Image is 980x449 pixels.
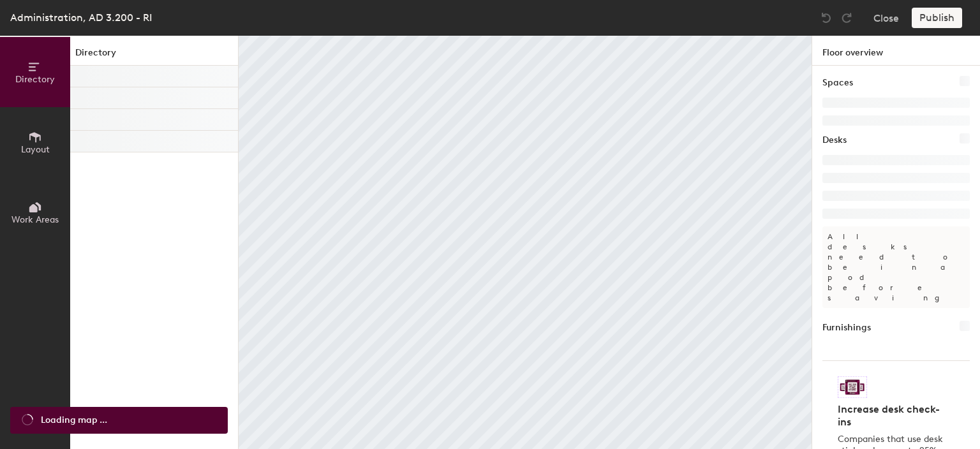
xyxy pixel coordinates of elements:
div: Administration, AD 3.200 - RI [10,10,152,26]
h1: Spaces [822,76,853,90]
canvas: Map [239,36,812,449]
span: Work Areas [11,214,59,225]
img: Redo [840,11,853,24]
p: All desks need to be in a pod before saving [822,226,970,308]
h1: Furnishings [822,321,871,335]
h1: Floor overview [812,36,980,66]
button: Close [873,8,899,28]
h1: Desks [822,133,847,147]
span: Layout [21,144,50,155]
span: Directory [15,74,55,85]
h1: Directory [70,46,238,66]
img: Sticker logo [838,376,867,398]
span: Loading map ... [41,413,107,427]
img: Undo [820,11,833,24]
h4: Increase desk check-ins [838,403,947,429]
